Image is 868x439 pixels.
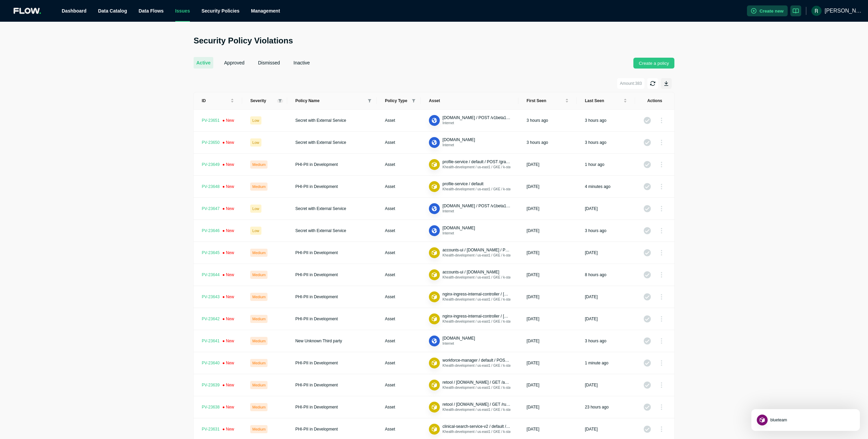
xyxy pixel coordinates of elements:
span: Asset [385,361,395,365]
div: ApiEndpointretool / [DOMAIN_NAME] / GET /api/editor/pageNamesKhealth-development / us-east1 / GKE... [429,380,510,390]
div: Low [250,138,261,147]
span: Asset [385,383,395,387]
img: ApiEndpoint [431,205,438,212]
button: Application [429,336,440,346]
div: Medium [250,337,268,345]
span: Asset [385,162,395,167]
button: HttpHost [429,181,440,192]
div: PV- 23649 [202,162,234,167]
button: workforce-manager / default / POST /graphql [442,358,510,363]
img: ApiEndpoint [431,249,438,256]
span: Asset [385,317,395,321]
img: ApiEndpoint [431,360,438,367]
div: ApiEndpointclinical-search-service-v2 / default / GET /api/v2/allergiesKhealth-development / us-e... [429,424,510,435]
a: Security Policies [201,8,239,14]
span: [DOMAIN_NAME] [442,137,475,142]
span: nginx-ingress-internal-controller / [DOMAIN_NAME] [442,314,535,319]
div: 3 hours ago [585,140,606,145]
div: [DATE] [585,316,598,322]
div: Medium [250,271,268,279]
img: Application [431,227,438,234]
div: PV- 23640 [202,360,234,366]
a: Data Catalog [98,8,127,14]
span: Last seen [585,98,622,103]
span: Secret with External Service [295,118,346,123]
img: ApiEndpoint [431,426,438,433]
div: 3 hours ago [527,118,548,123]
span: [DOMAIN_NAME] / POST /v1beta1/projects/khealth-production/locations/us-south1/publishers/google/m... [442,204,642,208]
div: Low [250,205,261,213]
div: Medium [250,359,268,367]
div: ApiEndpointaccounts-ui / [DOMAIN_NAME] / POST /api/verifyOtpKhealth-development / us-east1 / GKE ... [429,247,510,258]
img: HttpHost [431,271,438,279]
button: HttpHost [429,313,440,324]
span: Khealth-development / us-east1 / GKE / k-staging / platform-team [442,187,541,191]
button: blueteam [770,417,787,423]
div: [DATE] [585,294,598,300]
img: Application [431,139,438,146]
button: Application [429,137,440,148]
div: [DATE] [585,426,598,432]
div: [DATE] [527,338,539,344]
span: First seen [527,98,564,103]
div: Medium [250,381,268,389]
div: Application[DOMAIN_NAME]Internet [429,137,475,148]
button: Create a policy [633,58,674,69]
span: retool / [DOMAIN_NAME] / GET /runtime.OTc2YTEw.html [442,402,546,407]
button: nginx-ingress-internal-controller / [DOMAIN_NAME] / POST /api/v1/auth/login [442,291,510,297]
span: Severity [250,98,276,103]
span: PHI-PII in Development [295,427,338,432]
div: [DATE] [527,272,539,278]
img: Application [759,417,766,424]
div: Application[DOMAIN_NAME]Internet [429,336,475,346]
div: Medium [250,315,268,323]
span: [DOMAIN_NAME] [442,336,475,341]
div: ApiEndpointprofile-service / default / POST /graphqlKhealth-development / us-east1 / GKE / k-stag... [429,159,510,170]
button: dismissed [255,57,283,69]
span: Asset [385,118,395,123]
span: profile-service / default / POST /graphql [442,159,514,164]
span: Data Flows [139,8,164,14]
button: inactive [291,57,313,69]
div: 3 hours ago [585,118,606,123]
button: profile-service / default / POST /graphql [442,159,510,165]
span: Asset [385,228,395,233]
div: [DATE] [527,228,539,233]
button: [DOMAIN_NAME] / POST /v1beta1/projects/khealth-production/locations/us-south1/publishers/google/m... [442,203,510,209]
div: [DATE] [585,250,598,255]
div: Application[DOMAIN_NAME]Internet [429,225,475,236]
span: Internet [442,209,454,213]
span: ID [202,98,229,103]
button: ApiEndpoint [429,203,440,214]
button: ApiEndpoint [429,247,440,258]
div: Applicationblueteam [757,415,787,425]
img: ApiEndpoint [431,404,438,411]
span: Khealth-development / us-east1 / GKE / k-staging / clinical-automation [442,430,548,434]
img: HttpHost [431,183,438,190]
div: ApiEndpoint[DOMAIN_NAME] / POST /v1beta1/projects/khealth-production/locations/us-east5/publisher... [429,115,510,126]
span: [DOMAIN_NAME] / POST /v1beta1/projects/khealth-production/locations/us-east5/publishers/google/mo... [442,115,640,120]
span: accounts-ui / [DOMAIN_NAME] [442,270,499,274]
button: ApiEndpoint [429,159,440,170]
div: 8 hours ago [585,272,606,278]
span: Asset [385,339,395,343]
div: [DATE] [527,184,539,189]
span: profile-service / default [442,182,484,186]
button: Applicationblueteam [751,409,860,431]
div: [DATE] [527,206,539,211]
div: HttpHostaccounts-ui / [DOMAIN_NAME]Khealth-development / us-east1 / GKE / k-staging / services-team [429,269,510,280]
div: [DATE] [527,162,539,167]
img: HttpHost [431,316,438,323]
button: Application [757,415,768,425]
div: ApiEndpoint[DOMAIN_NAME] / POST /v1beta1/projects/khealth-production/locations/us-south1/publishe... [429,203,510,214]
span: New Unknown Third party [295,339,342,343]
div: [DATE] [527,426,539,432]
span: PHI-PII in Development [295,361,338,365]
button: Amount:383 [617,78,645,89]
button: retool / [DOMAIN_NAME] / GET /runtime.OTc2YTEw.html [442,402,510,407]
span: PHI-PII in Development [295,162,338,167]
span: blueteam [770,418,787,422]
span: Internet [442,231,454,235]
div: PV- 23647 [202,206,234,211]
